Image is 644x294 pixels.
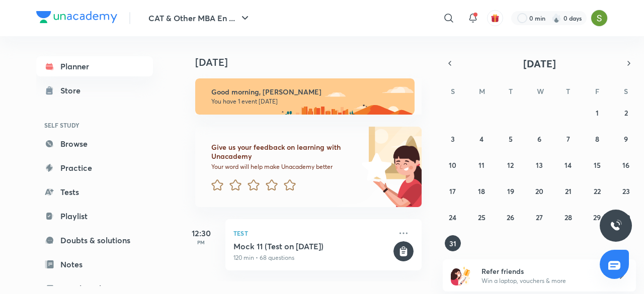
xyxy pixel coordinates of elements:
[531,183,547,199] button: August 20, 2025
[451,134,455,144] abbr: August 3, 2025
[478,186,485,196] abbr: August 18, 2025
[211,87,406,96] h6: Good morning, [PERSON_NAME]
[36,206,153,226] a: Playlist
[449,213,456,222] abbr: August 24, 2025
[537,86,544,96] abbr: Wednesday
[622,213,630,222] abbr: August 30, 2025
[618,105,634,121] button: August 2, 2025
[233,253,391,262] p: 120 min • 68 questions
[503,131,519,147] button: August 5, 2025
[211,163,358,171] p: Your word will help make Unacademy better
[445,235,461,251] button: August 31, 2025
[523,57,556,70] span: [DATE]
[589,209,605,225] button: August 29, 2025
[451,86,455,96] abbr: Sunday
[509,134,513,144] abbr: August 5, 2025
[624,86,628,96] abbr: Saturday
[479,134,484,144] abbr: August 4, 2025
[531,131,547,147] button: August 6, 2025
[181,227,221,239] h5: 12:30
[36,134,153,154] a: Browse
[36,230,153,250] a: Doubts & solutions
[473,183,490,199] button: August 18, 2025
[449,160,456,170] abbr: August 10, 2025
[503,157,519,173] button: August 12, 2025
[142,8,257,28] button: CAT & Other MBA En ...
[507,160,514,170] abbr: August 12, 2025
[565,160,572,170] abbr: August 14, 2025
[211,97,406,106] p: You have 1 event [DATE]
[478,213,486,222] abbr: August 25, 2025
[503,209,519,225] button: August 26, 2025
[596,108,599,118] abbr: August 1, 2025
[457,56,622,70] button: [DATE]
[445,183,461,199] button: August 17, 2025
[233,241,391,251] h5: Mock 11 (Test on 31.08.2025)
[618,209,634,225] button: August 30, 2025
[610,220,622,232] img: ttu
[233,227,391,239] p: Test
[36,56,153,76] a: Planner
[567,134,570,144] abbr: August 7, 2025
[565,186,572,196] abbr: August 21, 2025
[445,209,461,225] button: August 24, 2025
[445,131,461,147] button: August 3, 2025
[551,13,561,23] img: streak
[473,157,490,173] button: August 11, 2025
[531,157,547,173] button: August 13, 2025
[195,56,432,68] h4: [DATE]
[36,11,117,23] img: Company Logo
[560,183,576,199] button: August 21, 2025
[624,108,628,118] abbr: August 2, 2025
[566,86,570,96] abbr: Thursday
[537,134,541,144] abbr: August 6, 2025
[589,157,605,173] button: August 15, 2025
[560,209,576,225] button: August 28, 2025
[36,11,117,26] a: Company Logo
[445,157,461,173] button: August 10, 2025
[211,143,358,161] h6: Give us your feedback on learning with Unacademy
[503,183,519,199] button: August 19, 2025
[565,213,572,222] abbr: August 28, 2025
[451,265,471,285] img: referral
[589,105,605,121] button: August 1, 2025
[509,86,513,96] abbr: Tuesday
[594,160,601,170] abbr: August 15, 2025
[591,10,608,27] img: Samridhi Vij
[507,213,514,222] abbr: August 26, 2025
[536,213,543,222] abbr: August 27, 2025
[593,213,601,222] abbr: August 29, 2025
[595,86,599,96] abbr: Friday
[487,10,503,26] button: avatar
[479,86,485,96] abbr: Monday
[478,160,485,170] abbr: August 11, 2025
[595,134,599,144] abbr: August 8, 2025
[536,160,543,170] abbr: August 13, 2025
[328,127,422,207] img: feedback_image
[535,186,543,196] abbr: August 20, 2025
[449,239,456,248] abbr: August 31, 2025
[624,134,628,144] abbr: August 9, 2025
[531,209,547,225] button: August 27, 2025
[181,239,221,245] p: PM
[449,186,456,196] abbr: August 17, 2025
[195,78,415,115] img: morning
[618,157,634,173] button: August 16, 2025
[560,131,576,147] button: August 7, 2025
[594,186,601,196] abbr: August 22, 2025
[622,160,629,170] abbr: August 16, 2025
[560,157,576,173] button: August 14, 2025
[36,117,153,134] h6: SELF STUDY
[60,84,87,96] div: Store
[618,183,634,199] button: August 23, 2025
[622,186,630,196] abbr: August 23, 2025
[473,209,490,225] button: August 25, 2025
[481,276,605,285] p: Win a laptop, vouchers & more
[618,131,634,147] button: August 9, 2025
[473,131,490,147] button: August 4, 2025
[589,131,605,147] button: August 8, 2025
[36,80,153,101] a: Store
[36,158,153,178] a: Practice
[36,182,153,202] a: Tests
[481,266,605,276] h6: Refer friends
